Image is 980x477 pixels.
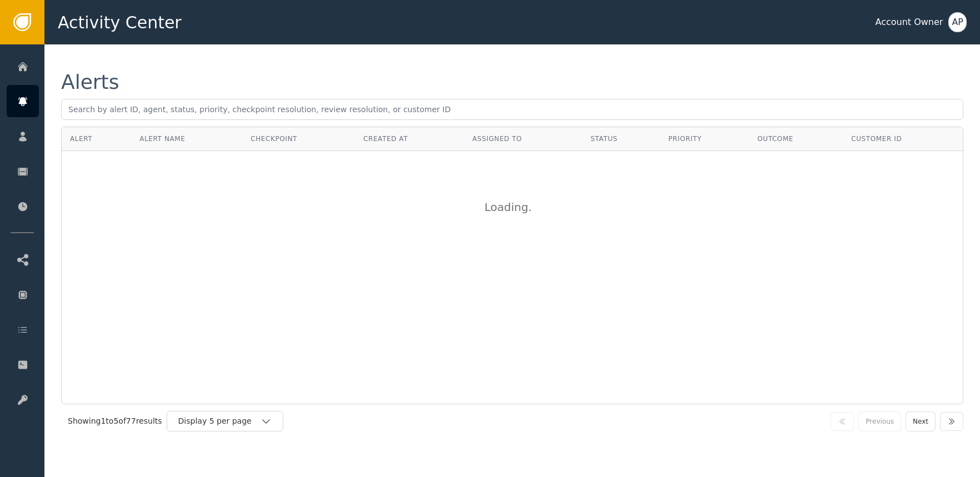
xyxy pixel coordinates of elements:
div: Alert [70,134,123,144]
div: Assigned To [472,134,574,144]
div: Alert Name [139,134,234,144]
div: Alerts [61,72,119,92]
div: Checkpoint [251,134,347,144]
button: Display 5 per page [167,411,283,431]
button: Next [906,411,936,431]
div: Outcome [757,134,834,144]
div: Display 5 per page [178,415,261,427]
button: AP [948,12,967,32]
div: Account Owner [875,16,943,29]
div: Created At [363,134,456,144]
div: Showing 1 to 5 of 77 results [68,415,162,427]
input: Search by alert ID, agent, status, priority, checkpoint resolution, review resolution, or custome... [61,99,963,120]
div: Priority [668,134,741,144]
span: Activity Center [58,10,182,35]
div: Status [591,134,652,144]
div: Customer ID [851,134,954,144]
div: Loading . [484,199,540,215]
